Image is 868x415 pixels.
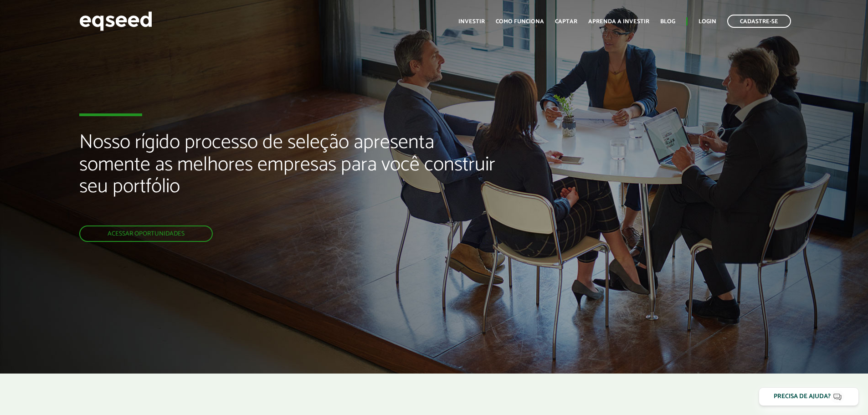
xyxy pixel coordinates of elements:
[727,15,791,28] a: Cadastre-se
[699,19,716,25] a: Login
[660,19,675,25] a: Blog
[79,225,213,242] a: Acessar oportunidades
[496,19,544,25] a: Como funciona
[79,9,152,33] img: EqSeed
[588,19,649,25] a: Aprenda a investir
[555,19,577,25] a: Captar
[79,132,500,225] h2: Nosso rígido processo de seleção apresenta somente as melhores empresas para você construir seu p...
[458,19,485,25] a: Investir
